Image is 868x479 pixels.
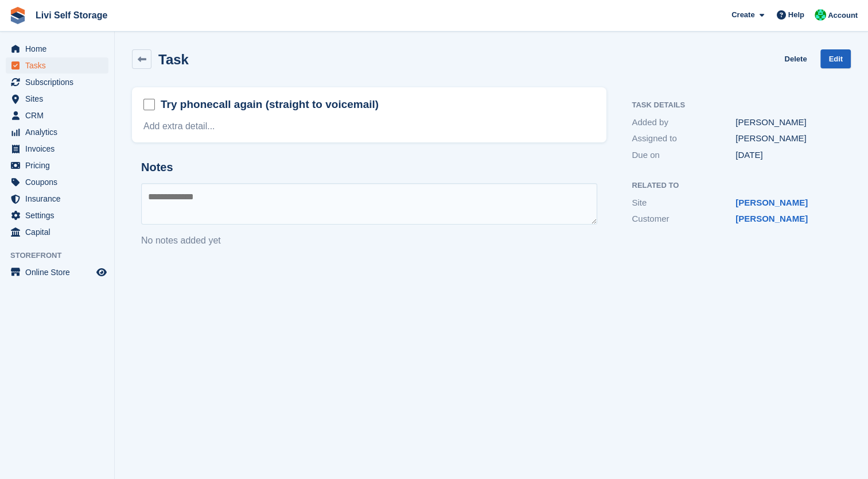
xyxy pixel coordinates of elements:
[25,174,94,190] span: Coupons
[735,149,839,162] div: [DATE]
[6,207,108,223] a: menu
[6,124,108,140] a: menu
[6,157,108,173] a: menu
[828,10,858,21] span: Account
[25,124,94,140] span: Analytics
[10,250,114,261] span: Storefront
[6,174,108,190] a: menu
[6,224,108,240] a: menu
[25,191,94,207] span: Insurance
[143,121,215,131] a: Add extra detail...
[6,191,108,207] a: menu
[632,132,735,145] div: Assigned to
[6,264,108,280] a: menu
[9,7,26,24] img: stora-icon-8386f47178a22dfd0bd8f6a31ec36ba5ce8667c1dd55bd0f319d3a0aa187defe.svg
[632,196,735,210] div: Site
[6,74,108,90] a: menu
[25,41,94,57] span: Home
[632,149,735,162] div: Due on
[25,91,94,107] span: Sites
[25,264,94,280] span: Online Store
[784,49,807,68] a: Delete
[632,116,735,129] div: Added by
[141,235,221,245] span: No notes added yet
[161,97,379,112] h2: Try phonecall again (straight to voicemail)
[25,57,94,74] span: Tasks
[31,6,112,25] a: Livi Self Storage
[632,101,839,110] h2: Task Details
[731,9,754,21] span: Create
[735,132,839,145] div: [PERSON_NAME]
[6,91,108,107] a: menu
[25,224,94,240] span: Capital
[820,49,851,68] a: Edit
[25,157,94,173] span: Pricing
[25,74,94,90] span: Subscriptions
[141,161,597,174] h2: Notes
[632,213,735,226] div: Customer
[95,265,108,279] a: Preview store
[158,52,189,67] h2: Task
[788,9,804,21] span: Help
[6,57,108,74] a: menu
[815,9,826,21] img: Joe Robertson
[25,107,94,123] span: CRM
[735,116,839,129] div: [PERSON_NAME]
[6,107,108,123] a: menu
[735,214,808,223] a: [PERSON_NAME]
[735,198,808,207] a: [PERSON_NAME]
[25,207,94,223] span: Settings
[25,141,94,157] span: Invoices
[632,181,839,190] h2: Related to
[6,41,108,57] a: menu
[6,141,108,157] a: menu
